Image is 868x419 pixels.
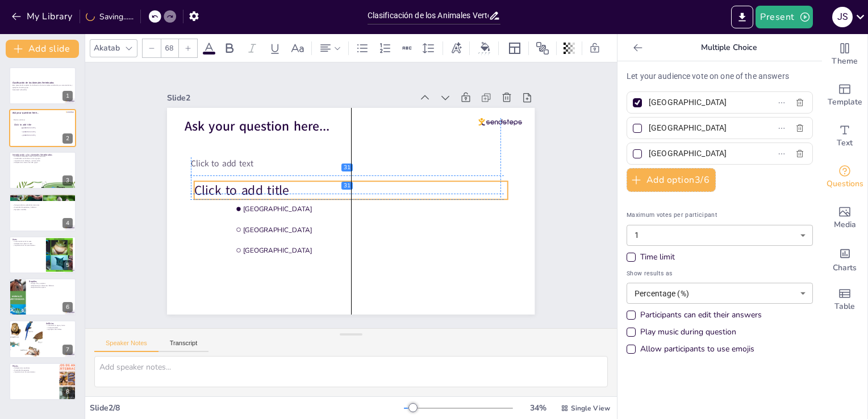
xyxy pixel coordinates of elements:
[627,70,813,82] p: Let your audience vote on one of the answers
[29,287,73,289] p: Reproducción ovípara
[12,371,56,373] p: Importancia en los ecosistemas
[822,75,867,116] div: Add ready made slides
[448,39,465,57] div: Text effects
[627,326,736,338] div: Play music during question
[12,208,73,211] p: Ejemplos notables
[12,153,73,157] p: Introducción a los Animales Vertebrados
[46,322,73,325] p: Anfibios
[6,40,79,58] button: Add slide
[46,329,73,331] p: Ejemplos de anfibios
[832,55,858,68] span: Theme
[832,7,853,27] div: J S
[627,283,813,304] div: Percentage (%)
[12,369,56,371] p: Diversidad de especies
[524,403,552,413] div: 34 %
[828,96,862,108] span: Template
[627,343,754,355] div: Allow participants to use emojis
[627,309,762,321] div: Participants can edit their answers
[627,269,813,278] span: Show results as
[62,302,73,312] div: 6
[731,6,753,28] button: Export to PowerPoint
[242,193,412,220] span: [GEOGRAPHIC_DATA]
[46,326,73,329] p: Piel permeable
[827,178,863,190] span: Questions
[90,403,404,413] div: Slide 2 / 8
[822,238,867,279] div: Add charts and graphs
[649,145,754,162] input: Option 3
[627,210,813,220] span: Maximum votes per participant
[12,244,43,246] p: Importancia en los ecosistemas
[9,152,76,189] div: 3
[834,300,855,313] span: Table
[649,94,754,111] input: Option 1
[9,67,76,104] div: 1
[640,252,675,263] div: Time limit
[91,40,122,56] div: Akatab
[12,156,73,158] p: Animales vertebrados tienen columna vertebral
[756,6,812,28] button: Present
[822,157,867,198] div: Get real-time input from your audience
[822,34,867,75] div: Change the overall theme
[12,364,56,367] p: Peces
[62,218,73,228] div: 4
[94,340,158,352] button: Speaker Notes
[12,81,54,84] strong: Clasificación de los Animales Vertebrados
[832,6,853,28] button: J S
[62,387,73,397] div: 8
[192,100,338,133] span: Ask your question here...
[237,234,408,261] span: [GEOGRAPHIC_DATA]
[368,7,489,24] input: Insert title
[62,345,73,355] div: 7
[240,214,410,241] span: [GEOGRAPHIC_DATA]
[12,207,73,209] p: Diversidad de especies y hábitats
[14,123,32,126] span: Click to add title
[647,34,811,61] p: Multiple Choice
[834,219,856,231] span: Media
[9,363,76,400] div: 8
[12,204,73,207] p: Sangre caliente y glándulas mamarias
[29,284,73,287] p: Adaptaciones a diferentes hábitats
[822,279,867,320] div: Add a table
[9,278,76,316] div: 6
[536,41,549,55] span: Position
[62,133,73,144] div: 2
[833,262,857,274] span: Charts
[12,111,39,115] span: Ask your question here...
[195,141,258,159] span: Click to add text
[46,325,73,327] p: Vida dual en agua y tierra
[571,404,610,413] span: Single View
[23,131,54,132] span: [GEOGRAPHIC_DATA]
[12,157,73,160] p: Vertebrados se dividen en cinco grupos
[178,74,423,110] div: Slide 2
[822,116,867,157] div: Add text boxes
[9,236,76,274] div: 5
[640,309,762,321] div: Participants can edit their answers
[29,282,73,284] p: Sangre fría y escamas
[29,280,73,283] p: Reptiles
[627,168,716,192] button: Add option3/6
[12,160,73,162] p: Importancia en biología y conservación
[12,240,43,242] p: Características de las aves
[12,242,43,245] p: Adaptaciones para el vuelo
[12,85,73,89] p: Esta presentación explora la clasificación de los animales vertebrados, sus características y eje...
[627,252,813,263] div: Time limit
[23,127,54,128] span: [GEOGRAPHIC_DATA]
[9,7,77,26] button: My Library
[12,237,43,241] p: Aves
[640,326,736,338] div: Play music during question
[9,109,76,146] div: 2
[837,137,853,149] span: Text
[640,343,754,355] div: Allow participants to use emojis
[627,225,813,246] div: 1
[62,91,73,101] div: 1
[477,42,494,54] div: Background color
[158,340,209,352] button: Transcript
[12,367,56,369] p: Adaptaciones acuáticas
[86,11,133,22] div: Saving......
[822,198,867,238] div: Add images, graphics, shapes or video
[12,89,73,91] p: Generated with [URL]
[23,135,54,136] span: [GEOGRAPHIC_DATA]
[14,118,25,120] span: Click to add text
[62,175,73,186] div: 3
[12,195,73,199] p: Mamíferos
